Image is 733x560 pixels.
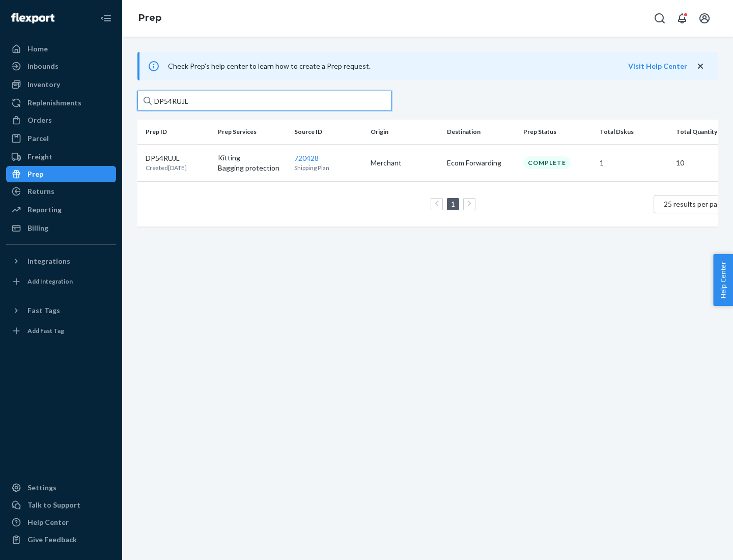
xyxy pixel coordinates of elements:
[294,163,362,172] p: Shipping Plan
[672,8,692,29] button: Open notifications
[218,163,286,173] p: Bagging protection
[294,154,319,162] a: 720428
[366,120,443,144] th: Origin
[27,98,81,108] div: Replenishments
[27,133,49,144] div: Parcel
[600,158,668,168] p: 1
[6,323,116,339] a: Add Fast Tag
[443,120,519,144] th: Destination
[628,61,687,71] button: Visit Help Center
[6,149,116,165] a: Freight
[11,13,54,23] img: Flexport logo
[27,186,54,197] div: Returns
[27,61,59,71] div: Inbounds
[6,95,116,111] a: Replenishments
[27,517,69,527] div: Help Center
[27,277,73,286] div: Add Integration
[27,326,64,335] div: Add Fast Tag
[146,163,187,172] p: Created [DATE]
[27,205,62,215] div: Reporting
[6,514,116,530] a: Help Center
[6,41,116,57] a: Home
[519,120,596,144] th: Prep Status
[27,500,80,510] div: Talk to Support
[27,169,43,179] div: Prep
[27,115,52,125] div: Orders
[371,158,439,168] p: Merchant
[6,183,116,200] a: Returns
[695,61,706,72] button: close
[6,130,116,147] a: Parcel
[27,535,77,545] div: Give Feedback
[290,120,366,144] th: Source ID
[449,200,457,208] a: Page 1 is your current page
[214,120,290,144] th: Prep Services
[27,79,60,90] div: Inventory
[27,44,48,54] div: Home
[138,12,161,23] a: Prep
[6,112,116,128] a: Orders
[6,202,116,218] a: Reporting
[523,156,571,169] div: Complete
[447,158,515,168] p: Ecom Forwarding
[6,273,116,290] a: Add Integration
[168,62,371,70] span: Check Prep's help center to learn how to create a Prep request.
[137,120,214,144] th: Prep ID
[694,8,715,29] button: Open account menu
[6,302,116,319] button: Fast Tags
[6,220,116,236] a: Billing
[137,91,392,111] input: Search prep jobs
[96,8,116,29] button: Close Navigation
[650,8,670,29] button: Open Search Box
[146,153,187,163] p: DP54RUJL
[596,120,672,144] th: Total Dskus
[6,58,116,74] a: Inbounds
[6,480,116,496] a: Settings
[218,153,286,163] p: Kitting
[27,256,70,266] div: Integrations
[27,483,57,493] div: Settings
[27,305,60,316] div: Fast Tags
[27,223,48,233] div: Billing
[6,166,116,182] a: Prep
[6,531,116,548] button: Give Feedback
[6,76,116,93] a: Inventory
[130,4,170,33] ol: breadcrumbs
[664,200,725,208] span: 25 results per page
[27,152,52,162] div: Freight
[6,497,116,513] a: Talk to Support
[713,254,733,306] button: Help Center
[6,253,116,269] button: Integrations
